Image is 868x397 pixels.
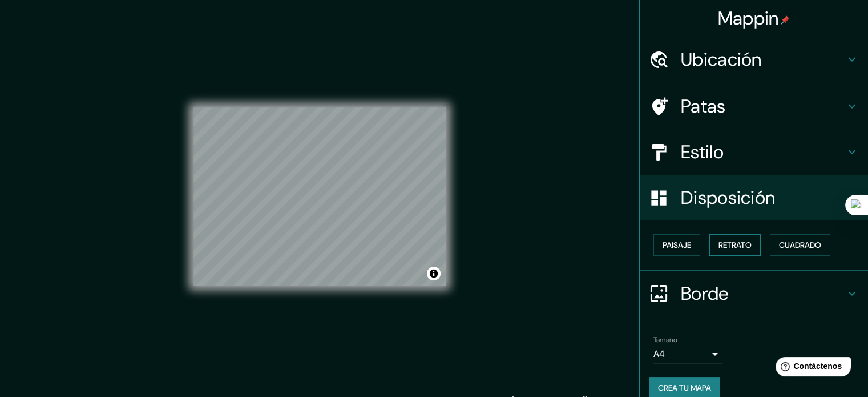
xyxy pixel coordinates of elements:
[709,234,761,256] button: Retrato
[640,129,868,175] div: Estilo
[681,282,729,306] font: Borde
[640,37,868,82] div: Ubicación
[640,271,868,316] div: Borde
[640,175,868,220] div: Disposición
[658,383,711,393] font: Crea tu mapa
[681,186,775,210] font: Disposición
[766,352,855,384] iframe: Lanzador de widgets de ayuda
[193,107,446,286] canvas: Mapa
[718,240,752,250] font: Retrato
[653,234,700,256] button: Paisaje
[779,240,821,250] font: Cuadrado
[770,234,830,256] button: Cuadrado
[640,83,868,129] div: Patas
[427,267,441,280] button: Activar o desactivar atribución
[681,94,726,118] font: Patas
[781,15,790,25] img: pin-icon.png
[681,47,762,71] font: Ubicación
[653,335,677,344] font: Tamaño
[718,6,779,30] font: Mappin
[653,348,665,360] font: A4
[681,140,724,164] font: Estilo
[653,345,722,363] div: A4
[663,240,691,250] font: Paisaje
